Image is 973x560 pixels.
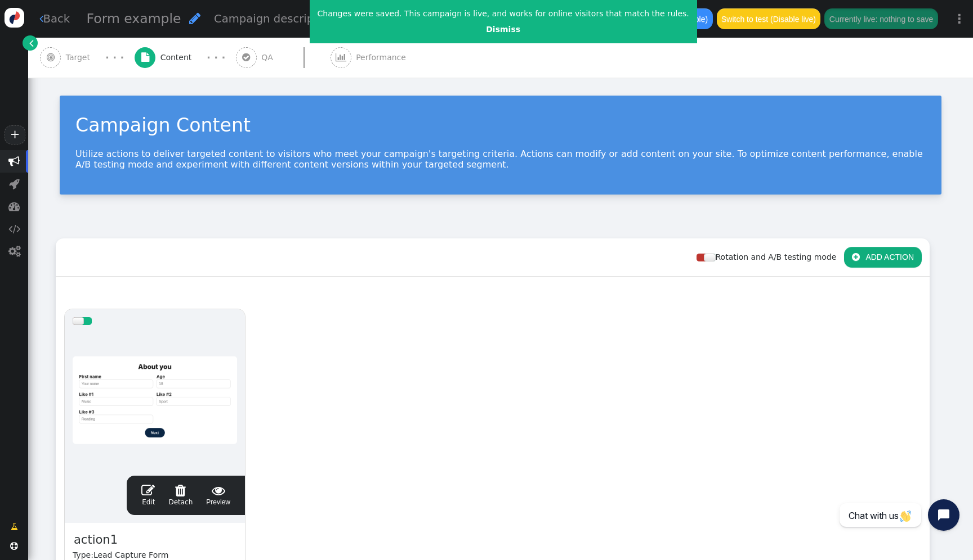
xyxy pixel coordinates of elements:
span:  [189,12,200,25]
a: Dismiss [486,25,520,34]
span: action1 [73,531,119,550]
span:  [8,246,20,257]
span:  [8,223,20,234]
span: Target [66,52,95,64]
button: Switch to test (Disable live) [717,8,821,29]
div: Rotation and A/B testing mode [697,251,844,263]
span: Preview [206,484,230,507]
span: Content [160,52,197,64]
span: Campaign description [214,12,335,25]
a: + [5,125,25,144]
span:  [242,53,250,62]
img: logo-icon.svg [5,8,24,28]
div: · · · [105,50,124,65]
span:  [47,53,55,62]
a: Detach [168,484,193,507]
span:  [168,484,193,497]
span:  [206,484,230,497]
a:  Performance [331,38,431,78]
a:  Target · · · [40,38,135,78]
button: Currently live: nothing to save [824,8,938,29]
span:  [141,53,149,62]
span: Lead Capture Form [93,550,168,559]
span:  [141,484,155,497]
span:  [29,37,34,49]
span: Detach [168,484,193,506]
button: ADD ACTION [844,247,922,267]
span:  [852,252,860,261]
span:  [336,53,346,62]
a:  [3,517,26,537]
span:  [39,13,43,24]
a:  Content · · · [135,38,236,78]
a: Preview [206,484,230,507]
div: · · · [207,50,225,65]
span:  [8,156,20,167]
span:  [11,521,18,533]
a: ⋮ [946,2,973,35]
span: Form example [87,11,181,26]
span:  [8,201,20,212]
a:  QA [236,38,331,78]
a:  [23,35,38,51]
span: QA [261,52,278,64]
div: Campaign Content [75,111,926,139]
a: Back [39,11,70,27]
span:  [9,178,20,189]
p: Utilize actions to deliver targeted content to visitors who meet your campaign's targeting criter... [75,148,926,170]
span: Performance [356,52,410,64]
a: Edit [141,484,155,507]
span:  [10,542,18,550]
